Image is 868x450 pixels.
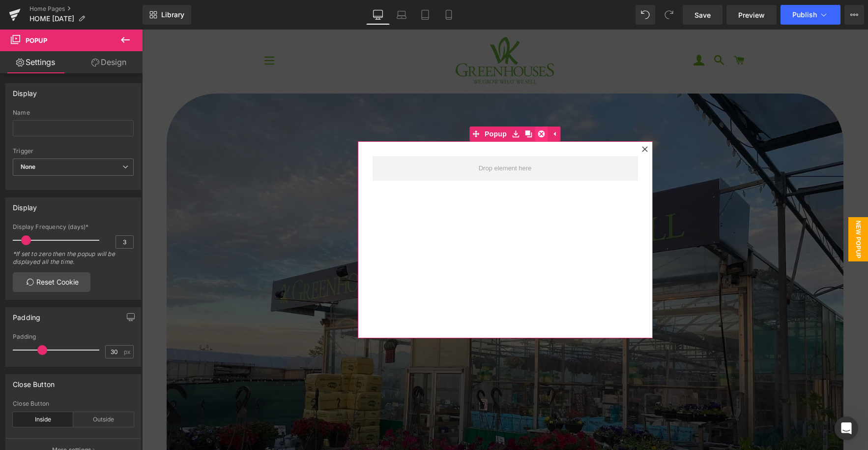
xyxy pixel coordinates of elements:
a: Expand / Collapse [405,97,418,112]
span: Publish [792,11,817,19]
a: Preview [726,5,777,25]
span: New Popup [706,188,726,232]
button: Publish [781,5,840,25]
a: Desktop [366,5,390,25]
span: Library [161,10,184,19]
div: Name [13,109,134,116]
span: Popup [340,97,367,112]
div: Padding [13,308,40,321]
a: Laptop [390,5,413,25]
a: Save module [367,97,380,112]
span: Popup [26,36,47,44]
div: Display [13,84,37,97]
span: Preview [738,10,765,20]
div: *If set to zero then the popup will be displayed all the time.​ [13,250,134,272]
span: Save [694,10,711,20]
div: Display Frequency (days)* [13,224,134,230]
a: Reset Cookie [13,272,90,292]
div: Padding [13,333,134,340]
div: Trigger [13,148,134,155]
a: Home Pages [29,5,143,13]
button: Undo [636,5,655,25]
div: Outside [73,412,134,427]
button: Redo [659,5,679,25]
a: Delete Module [393,97,405,112]
a: Tablet [413,5,437,25]
span: HOME [DATE] [29,15,74,23]
div: Open Intercom Messenger [835,417,858,440]
b: None [21,163,36,170]
a: Design [73,51,145,73]
div: Close Button [13,400,134,407]
a: Mobile [437,5,461,25]
a: New Library [143,5,191,25]
span: px [124,349,132,355]
div: Close Button [13,375,55,388]
a: Clone Module [380,97,393,112]
div: Inside [13,412,73,427]
div: Display [13,198,37,212]
button: More [844,5,864,25]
